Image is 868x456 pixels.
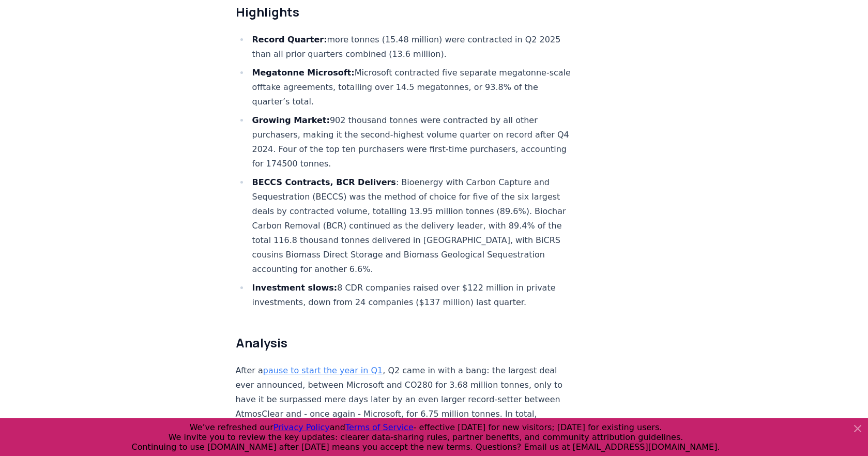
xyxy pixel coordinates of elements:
h2: Highlights [236,4,578,20]
strong: Growing Market: [252,115,330,125]
h2: Analysis [236,335,578,351]
li: 8 CDR companies raised over $122 million in private investments, down from 24 companies ($137 mil... [249,281,578,310]
li: : Bioenergy with Carbon Capture and Sequestration (BECCS) was the method of choice for five of th... [249,175,578,277]
li: Microsoft contracted five separate megatonne-scale offtake agreements, totalling over 14.5 megato... [249,66,578,109]
strong: Megatonne Microsoft: [252,68,355,78]
strong: Record Quarter: [252,35,327,44]
strong: BECCS Contracts, BCR Delivers [252,177,396,187]
a: pause to start the year in Q1 [263,366,383,375]
li: 902 thousand tonnes were contracted by all other purchasers, making it the second-highest volume ... [249,113,578,171]
li: more tonnes (15.48 million) were contracted in Q2 2025 than all prior quarters combined (13.6 mil... [249,33,578,62]
strong: Investment slows: [252,283,338,293]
